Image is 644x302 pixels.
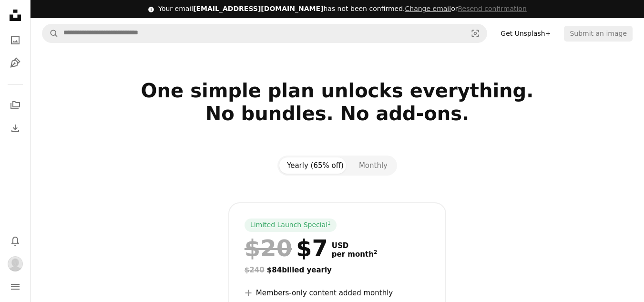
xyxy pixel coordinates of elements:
a: Illustrations [6,53,25,73]
li: Members-only content added monthly [245,287,430,299]
img: Avatar of user Zin Ko Htet [8,256,23,271]
span: [EMAIL_ADDRESS][DOMAIN_NAME] [193,5,323,12]
a: Download History [6,119,25,138]
a: Get Unsplash+ [495,26,556,41]
span: or [405,5,526,12]
a: Change email [405,5,451,12]
a: 1 [326,220,333,230]
div: $84 billed yearly [245,264,430,276]
span: $240 [245,266,265,274]
span: $20 [245,236,292,260]
sup: 1 [327,220,331,226]
button: Profile [6,254,25,273]
button: Menu [6,277,25,296]
button: Monthly [351,157,395,174]
button: Submit an image [564,26,633,41]
a: 2 [372,250,379,259]
h2: One simple plan unlocks everything. No bundles. No add-ons. [42,79,633,148]
div: $7 [245,236,328,260]
form: Find visuals sitewide [42,24,487,43]
button: Yearly (65% off) [279,157,351,174]
div: Your email has not been confirmed. [158,4,527,14]
button: Visual search [464,24,487,42]
span: per month [332,250,378,259]
span: USD [332,241,378,250]
button: Notifications [6,231,25,250]
a: Home — Unsplash [6,6,25,27]
a: Photos [6,31,25,50]
div: Limited Launch Special [245,219,337,232]
button: Search Unsplash [42,24,59,42]
button: Resend confirmation [458,4,526,14]
sup: 2 [374,249,378,255]
a: Collections [6,96,25,115]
